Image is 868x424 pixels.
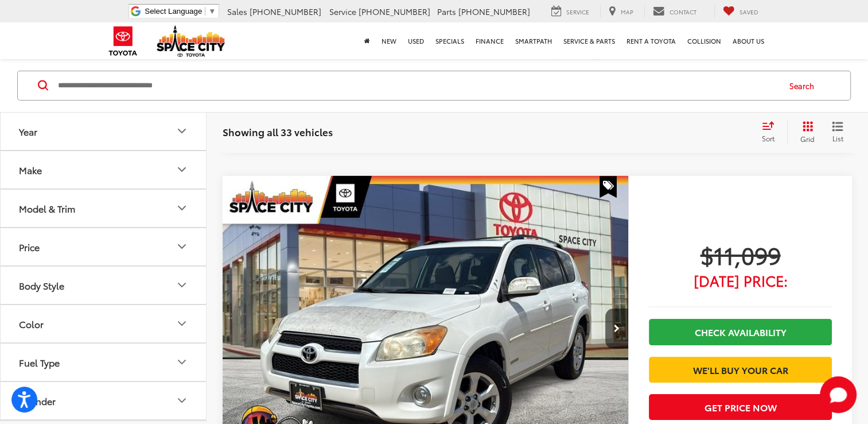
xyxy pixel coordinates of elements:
a: We'll Buy Your Car [649,357,832,383]
a: New [376,22,402,59]
button: Search [779,71,831,100]
div: Cylinder [175,394,189,407]
div: Year [175,124,189,138]
button: MakeMake [1,151,207,188]
a: Finance [470,22,509,59]
a: Home [359,22,376,59]
a: Check Availability [649,319,832,345]
a: Used [402,22,430,59]
span: Special [600,176,617,198]
div: Color [19,318,44,329]
button: Body StyleBody Style [1,267,207,304]
div: Fuel Type [175,355,189,369]
div: Price [175,240,189,253]
span: Sort [762,133,774,143]
img: Space City Toyota [157,25,225,57]
span: [PHONE_NUMBER] [359,6,430,17]
span: Map [621,7,633,16]
span: Showing all 33 vehicles [223,125,333,138]
span: Select Language [145,7,202,16]
div: Body Style [175,278,189,292]
button: CylinderCylinder [1,382,207,419]
span: Sales [227,6,247,17]
div: Color [175,317,189,330]
a: Rent a Toyota [621,22,682,59]
span: Parts [437,6,456,17]
button: Get Price Now [649,394,832,420]
input: Search by Make, Model, or Keyword [57,72,779,99]
span: Saved [739,7,758,16]
button: Grid View [787,121,823,144]
span: Grid [800,134,815,144]
span: [DATE] Price: [649,275,832,286]
span: List [832,133,843,143]
a: My Saved Vehicles [714,5,767,18]
div: Fuel Type [19,357,60,368]
button: PricePrice [1,228,207,265]
span: [PHONE_NUMBER] [458,6,530,17]
a: Map [600,5,642,18]
span: Service [566,7,589,16]
a: SmartPath [509,22,558,59]
span: Service [329,6,356,17]
span: $11,099 [649,240,832,269]
a: About Us [727,22,770,59]
div: Price [19,241,40,252]
div: Cylinder [19,395,56,406]
a: Service & Parts [558,22,621,59]
svg: Start Chat [820,376,857,413]
a: Contact [644,5,705,18]
a: Service [543,5,598,18]
span: Contact [670,7,696,16]
span: [PHONE_NUMBER] [250,6,321,17]
button: Model & TrimModel & Trim [1,190,207,227]
div: Model & Trim [175,201,189,215]
a: Select Language​ [145,7,216,16]
button: List View [823,121,852,144]
div: Model & Trim [19,203,75,214]
a: Specials [430,22,470,59]
div: Year [19,126,37,137]
div: Make [19,164,42,175]
button: Select sort value [756,121,787,144]
div: Body Style [19,280,64,291]
span: ▼ [208,7,216,16]
button: Fuel TypeFuel Type [1,344,207,381]
button: Next image [605,309,628,349]
button: ColorColor [1,305,207,342]
button: Toggle Chat Window [820,376,857,413]
a: Collision [682,22,727,59]
div: Make [175,163,189,176]
button: YearYear [1,113,207,150]
img: Toyota [102,22,145,60]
